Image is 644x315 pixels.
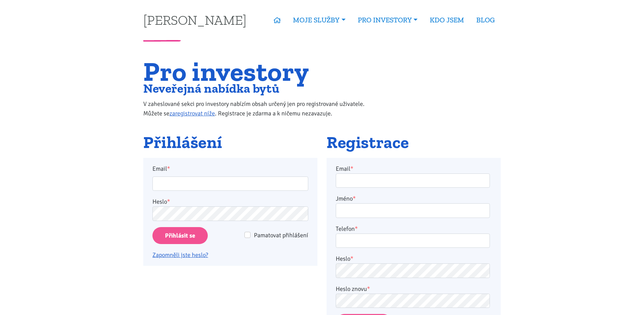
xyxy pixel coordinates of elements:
[336,284,370,294] label: Heslo znovu
[152,197,170,206] label: Heslo
[143,99,379,118] p: V zaheslované sekci pro investory nabízím obsah určený jen pro registrované uživatele. Můžete se ...
[367,285,370,293] abbr: required
[470,12,501,28] a: BLOG
[353,195,356,202] abbr: required
[152,251,208,259] a: Zapomněli jste heslo?
[352,12,424,28] a: PRO INVESTORY
[143,83,379,94] h2: Neveřejná nabídka bytů
[350,165,353,172] abbr: required
[327,133,501,152] h2: Registrace
[148,164,313,173] label: Email
[336,254,353,263] label: Heslo
[287,12,351,28] a: MOJE SLUŽBY
[336,224,358,234] label: Telefon
[424,12,470,28] a: KDO JSEM
[143,133,317,152] h2: Přihlášení
[336,164,353,173] label: Email
[143,13,246,26] a: [PERSON_NAME]
[254,231,308,239] span: Pamatovat přihlášení
[143,60,379,83] h1: Pro investory
[336,194,356,203] label: Jméno
[152,227,208,244] input: Přihlásit se
[355,225,358,233] abbr: required
[350,255,353,262] abbr: required
[169,110,215,117] a: zaregistrovat níže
